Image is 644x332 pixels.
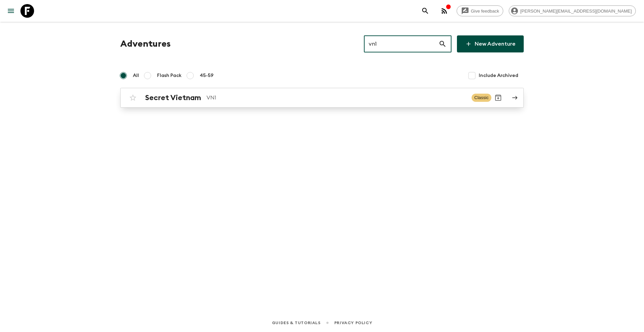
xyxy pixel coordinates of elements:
[4,4,18,18] button: menu
[479,72,518,79] span: Include Archived
[157,72,182,79] span: Flash Pack
[467,9,503,14] span: Give feedback
[509,5,636,16] div: [PERSON_NAME][EMAIL_ADDRESS][DOMAIN_NAME]
[491,91,505,105] button: Archive
[133,72,139,79] span: All
[364,34,439,53] input: e.g. AR1, Argentina
[418,4,432,18] button: search adventures
[517,9,635,14] span: [PERSON_NAME][EMAIL_ADDRESS][DOMAIN_NAME]
[120,37,171,51] h1: Adventures
[272,319,321,327] a: Guides & Tutorials
[457,5,503,16] a: Give feedback
[472,94,491,102] span: Classic
[206,94,466,102] p: VN1
[457,35,524,52] a: New Adventure
[120,88,524,108] a: Secret VietnamVN1ClassicArchive
[145,93,201,102] h2: Secret Vietnam
[200,72,214,79] span: 45-59
[334,319,372,327] a: Privacy Policy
